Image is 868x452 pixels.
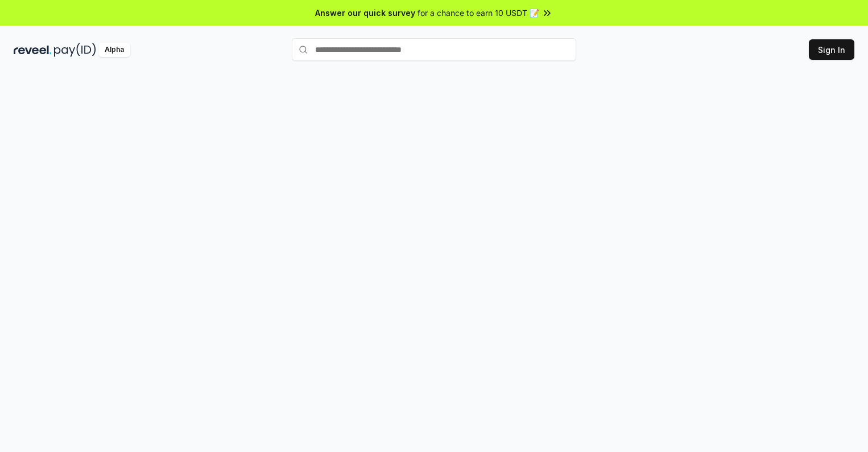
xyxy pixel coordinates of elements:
[14,43,52,57] img: reveel_dark
[418,7,539,19] span: for a chance to earn 10 USDT 📝
[98,43,130,57] div: Alpha
[54,43,96,57] img: pay_id
[315,7,415,19] span: Answer our quick survey
[809,39,854,60] button: Sign In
